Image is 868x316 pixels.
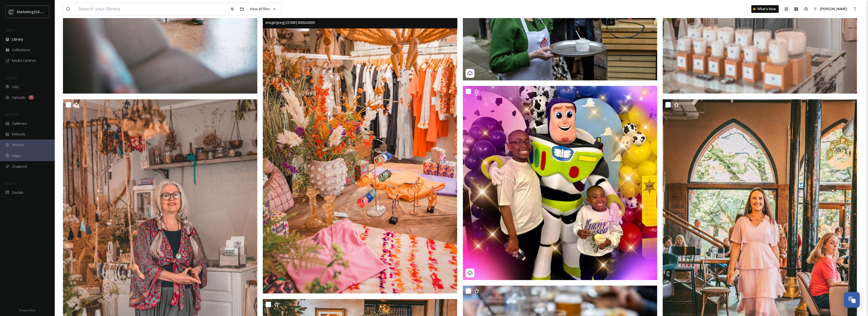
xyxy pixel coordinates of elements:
[12,121,27,126] span: Galleries
[12,142,24,147] span: Stories
[12,190,24,195] span: Socials
[12,132,25,137] span: Embeds
[463,86,657,280] img: FamilyFest.jpg
[19,309,35,312] span: Privacy Policy
[12,37,23,42] span: Library
[263,2,457,294] img: ext_1743521872.899041_tessaharricarroll@hotmail.com-Discover Knutsford HR 121.jpg
[17,9,69,14] span: Marketing [GEOGRAPHIC_DATA]
[5,76,17,80] span: COLLECT
[820,6,847,11] span: [PERSON_NAME]
[12,153,21,158] span: Maps
[247,4,279,14] a: View all files
[5,181,16,185] span: SOCIALS
[751,5,779,13] a: What's New
[5,112,18,117] span: WIDGETS
[5,28,15,32] span: MEDIA
[12,84,19,89] span: UGC
[12,164,27,169] span: SnapLink
[844,292,860,308] button: Open Chat
[12,58,36,63] span: Media Centres
[9,9,14,15] img: MC-Logo-01.svg
[19,307,35,313] a: Privacy Policy
[76,3,227,15] input: Search your library
[12,95,26,100] span: Uploads
[266,20,315,25] span: image/jpeg | 20 MB | 4000 x 6000
[28,95,34,100] div: 7
[12,47,30,53] span: Collections
[811,4,850,14] a: [PERSON_NAME]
